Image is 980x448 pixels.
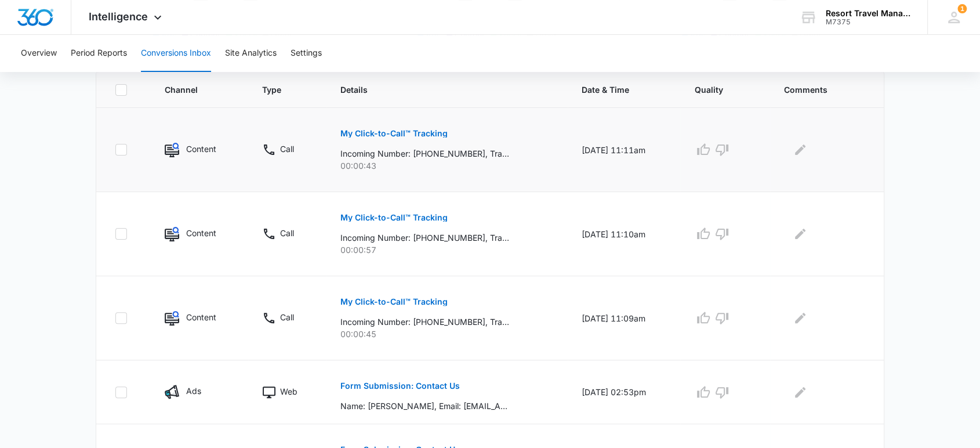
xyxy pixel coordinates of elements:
[340,298,448,306] p: My Click-to-Call™ Tracking
[340,204,448,232] button: My Click-to-Call™ Tracking
[340,147,509,160] p: Incoming Number: [PHONE_NUMBER], Tracking Number: [PHONE_NUMBER], Ring To: [PHONE_NUMBER], Caller...
[340,382,460,390] p: Form Submission: Contact Us
[186,385,201,397] p: Ads
[957,4,967,13] div: notifications count
[568,360,681,424] td: [DATE] 02:53pm
[280,311,294,323] p: Call
[791,309,810,327] button: Edit Comments
[262,84,296,96] span: Type
[89,10,148,23] span: Intelligence
[791,140,810,159] button: Edit Comments
[340,232,509,244] p: Incoming Number: [PHONE_NUMBER], Tracking Number: [PHONE_NUMBER], Ring To: [PHONE_NUMBER], Caller...
[280,143,294,155] p: Call
[71,35,127,72] button: Period Reports
[340,84,536,96] span: Details
[165,84,217,96] span: Channel
[340,214,448,222] p: My Click-to-Call™ Tracking
[186,311,216,323] p: Content
[141,35,211,72] button: Conversions Inbox
[225,35,277,72] button: Site Analytics
[280,227,294,239] p: Call
[21,35,57,72] button: Overview
[568,276,681,360] td: [DATE] 11:09am
[340,372,460,400] button: Form Submission: Contact Us
[826,18,910,26] div: account id
[957,4,967,13] span: 1
[340,120,448,147] button: My Click-to-Call™ Tracking
[568,108,681,192] td: [DATE] 11:11am
[791,225,810,243] button: Edit Comments
[340,160,553,172] p: 00:00:43
[791,383,810,402] button: Edit Comments
[340,400,509,412] p: Name: [PERSON_NAME], Email: [EMAIL_ADDRESS][DOMAIN_NAME], Phone: [PHONE_NUMBER], Membership Type:...
[784,84,848,96] span: Comments
[340,129,448,138] p: My Click-to-Call™ Tracking
[694,84,739,96] span: Quality
[340,316,509,328] p: Incoming Number: [PHONE_NUMBER], Tracking Number: [PHONE_NUMBER], Ring To: [PHONE_NUMBER], Caller...
[186,227,216,239] p: Content
[291,35,322,72] button: Settings
[340,288,448,316] button: My Click-to-Call™ Tracking
[568,192,681,276] td: [DATE] 11:10am
[186,143,216,155] p: Content
[340,328,553,340] p: 00:00:45
[340,244,553,256] p: 00:00:57
[582,84,650,96] span: Date & Time
[826,9,910,18] div: account name
[280,385,297,398] p: Web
